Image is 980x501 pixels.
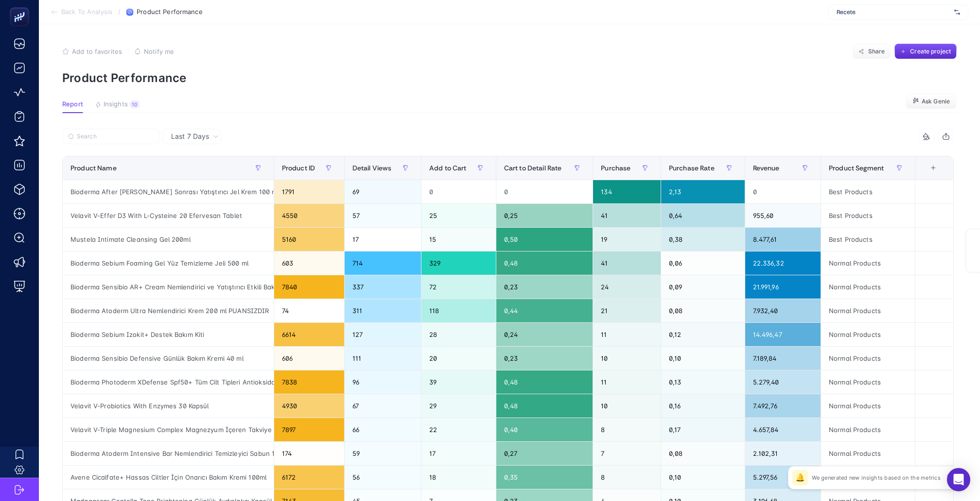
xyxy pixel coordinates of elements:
[821,442,915,465] div: Normal Products
[63,418,274,441] div: Velavit V-Triple Magnesium Complex Magnezyum İçeren Takviye Edici Gıda 60 Tablet
[421,394,496,417] div: 29
[274,204,344,227] div: 4550
[661,251,745,275] div: 0,06
[954,7,960,17] img: svg%3e
[496,370,593,394] div: 0,48
[345,347,421,370] div: 111
[63,275,274,299] div: Bioderma Sensibio AR+ Cream Nemlendirici ve Yatıştırıcı Etkili Bakım Kremi 40 ml
[345,466,421,489] div: 56
[745,275,821,299] div: 21.991,96
[593,275,661,299] div: 24
[496,299,593,322] div: 0,44
[77,133,154,140] input: Search
[274,228,344,251] div: 5160
[345,323,421,346] div: 127
[274,299,344,322] div: 74
[421,418,496,441] div: 22
[421,180,496,203] div: 0
[593,347,661,370] div: 10
[745,394,821,417] div: 7.492,76
[345,394,421,417] div: 67
[63,228,274,251] div: Mustela Intimate Cleansing Gel 200ml
[821,418,915,441] div: Normal Products
[910,48,951,55] span: Create project
[593,204,661,227] div: 41
[745,347,821,370] div: 7.189,84
[812,474,941,482] p: We generated new insights based on the metrics
[661,394,745,417] div: 0,16
[274,275,344,299] div: 7840
[63,394,274,417] div: Velavit V-Probiotics With Enzymes 30 Kapsül
[421,323,496,346] div: 28
[496,442,593,465] div: 0,27
[421,347,496,370] div: 20
[345,299,421,322] div: 311
[352,164,392,172] span: Detail Views
[745,466,821,489] div: 5.297,56
[144,48,174,55] span: Notify me
[947,468,970,491] div: Open Intercom Messenger
[853,44,891,59] button: Share
[661,228,745,251] div: 0,38
[923,164,931,185] div: 9 items selected
[821,275,915,299] div: Normal Products
[496,204,593,227] div: 0,25
[593,418,661,441] div: 8
[496,228,593,251] div: 0,50
[745,323,821,346] div: 14.496,47
[593,394,661,417] div: 10
[274,251,344,275] div: 603
[345,251,421,275] div: 714
[62,48,122,55] button: Add to favorites
[345,418,421,441] div: 66
[274,323,344,346] div: 6614
[821,251,915,275] div: Normal Products
[593,299,661,322] div: 21
[274,418,344,441] div: 7897
[821,180,915,203] div: Best Products
[63,180,274,203] div: Bioderma After [PERSON_NAME] Sonrası Yatıştırıcı Jel Krem 100 ml
[661,204,745,227] div: 0,64
[496,251,593,275] div: 0,48
[745,442,821,465] div: 2.102,31
[593,466,661,489] div: 8
[421,228,496,251] div: 15
[130,100,140,108] div: 10
[421,442,496,465] div: 17
[61,8,112,16] span: Back To Analysis
[274,370,344,394] div: 7838
[63,370,274,394] div: Bioderma Photoderm XDefense Spf50+ Tüm Cilt Tipleri Antioksidan Etkili Renksiz Güneş Kremi 40 ml
[70,164,117,172] span: Product Name
[922,98,950,105] span: Ask Genie
[601,164,630,172] span: Purchase
[868,48,885,55] span: Share
[745,204,821,227] div: 955,60
[924,164,943,172] div: +
[821,323,915,346] div: Normal Products
[661,323,745,346] div: 0,12
[496,180,593,203] div: 0
[504,164,562,172] span: Cart to Detail Rate
[62,100,83,108] span: Report
[274,466,344,489] div: 6172
[745,251,821,275] div: 22.336,32
[345,370,421,394] div: 96
[345,442,421,465] div: 59
[792,470,808,485] div: 🔔
[63,299,274,322] div: Bioderma Atoderm Ultra Nemlendirici Krem 200 ml PUANSIZDIR
[421,251,496,275] div: 329
[745,299,821,322] div: 7.932,40
[496,466,593,489] div: 0,35
[171,132,209,141] span: Last 7 Days
[62,71,957,85] p: Product Performance
[821,204,915,227] div: Best Products
[345,275,421,299] div: 337
[63,466,274,489] div: Avene Cicalfate+ Hassas Ciltler İçin Onarıcı Bakım Kremi 100ml
[421,466,496,489] div: 18
[661,370,745,394] div: 0,13
[63,347,274,370] div: Bioderma Sensibio Defensive Günlük Bakım Kremi 40 ml
[137,8,202,16] span: Product Performance
[661,347,745,370] div: 0,10
[496,323,593,346] div: 0,24
[421,299,496,322] div: 118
